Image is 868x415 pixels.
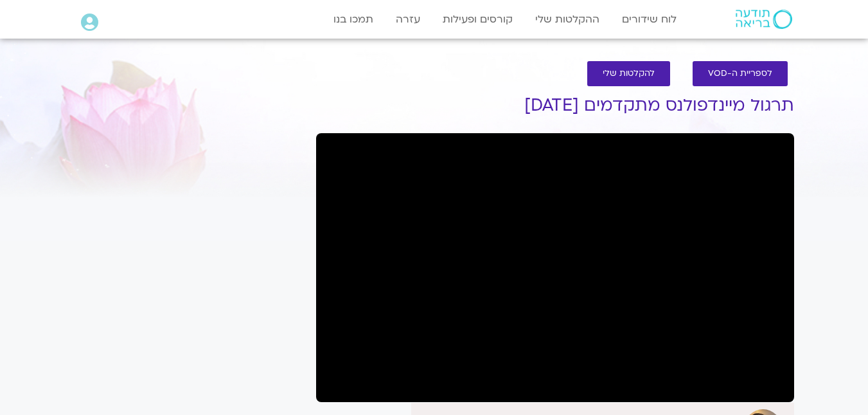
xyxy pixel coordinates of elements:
a: עזרה [389,7,427,32]
a: לוח שידורים [616,7,683,32]
img: תודעה בריאה [736,10,792,29]
a: ההקלטות שלי [529,7,606,32]
h1: תרגול מיינדפולנס מתקדמים [DATE] [316,96,794,115]
span: לספריית ה-VOD [708,69,772,78]
span: להקלטות שלי [603,69,655,78]
a: תמכו בנו [327,7,380,32]
a: קורסים ופעילות [436,7,519,32]
a: לספריית ה-VOD [693,61,788,86]
a: להקלטות שלי [587,61,670,86]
